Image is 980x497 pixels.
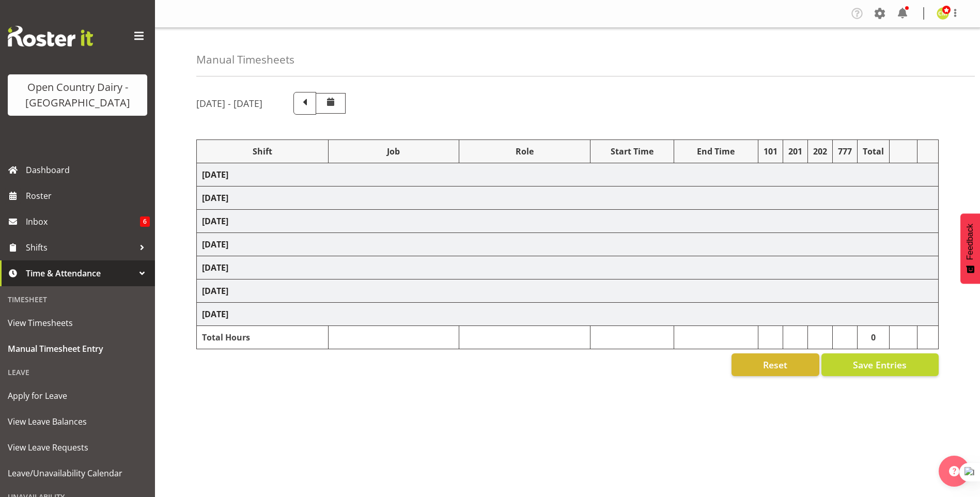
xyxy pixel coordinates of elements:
[26,188,150,204] span: Roster
[464,145,585,158] div: Role
[3,434,152,460] a: View Leave Requests
[763,358,787,371] span: Reset
[197,326,329,349] td: Total Hours
[813,145,827,158] div: 202
[196,54,294,66] h4: Manual Timesheets
[8,465,147,481] span: Leave/Unavailability Calendar
[960,213,980,284] button: Feedback - Show survey
[18,80,137,111] div: Open Country Dairy - [GEOGRAPHIC_DATA]
[197,163,939,187] td: [DATE]
[8,315,147,331] span: View Timesheets
[8,388,147,403] span: Apply for Leave
[857,326,889,349] td: 0
[937,7,949,20] img: corey-millan10439.jpg
[26,162,150,178] span: Dashboard
[863,145,884,158] div: Total
[949,466,959,476] img: help-xxl-2.png
[26,240,134,255] span: Shifts
[334,145,454,158] div: Job
[197,233,939,256] td: [DATE]
[3,409,152,434] a: View Leave Balances
[202,145,323,158] div: Shift
[196,98,262,109] h5: [DATE] - [DATE]
[3,289,152,310] div: Timesheet
[838,145,852,158] div: 777
[679,145,752,158] div: End Time
[966,224,975,260] span: Feedback
[197,210,939,233] td: [DATE]
[3,336,152,362] a: Manual Timesheet Entry
[3,362,152,383] div: Leave
[596,145,669,158] div: Start Time
[140,216,150,227] span: 6
[26,266,134,281] span: Time & Attendance
[788,145,802,158] div: 201
[8,341,147,356] span: Manual Timesheet Entry
[197,187,939,210] td: [DATE]
[732,353,819,376] button: Reset
[853,358,907,371] span: Save Entries
[26,214,140,229] span: Inbox
[821,353,939,376] button: Save Entries
[3,460,152,486] a: Leave/Unavailability Calendar
[8,26,93,46] img: Rosterit website logo
[8,440,147,455] span: View Leave Requests
[8,414,147,429] span: View Leave Balances
[197,279,939,303] td: [DATE]
[3,310,152,336] a: View Timesheets
[197,303,939,326] td: [DATE]
[197,256,939,279] td: [DATE]
[764,145,777,158] div: 101
[3,383,152,409] a: Apply for Leave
